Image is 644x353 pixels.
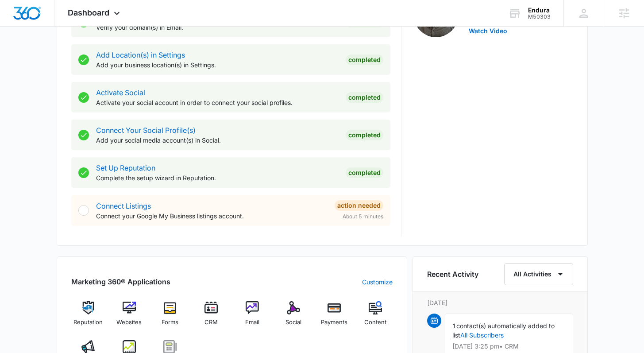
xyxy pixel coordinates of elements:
[96,173,339,182] p: Complete the setup wizard in Reputation.
[235,301,270,333] a: Email
[245,318,259,327] span: Email
[364,318,386,327] span: Content
[73,318,103,327] span: Reputation
[343,213,383,221] span: About 5 minutes
[317,301,351,333] a: Payments
[452,343,566,349] p: [DATE] 3:25 pm • CRM
[346,130,383,140] div: Completed
[96,88,145,97] a: Activate Social
[335,200,383,211] div: Action Needed
[153,301,187,333] a: Forms
[346,54,383,65] div: Completed
[504,263,573,285] button: All Activities
[452,322,555,339] span: contact(s) automatically added to list
[96,50,185,59] a: Add Location(s) in Settings
[68,8,109,17] span: Dashboard
[96,211,328,221] p: Connect your Google My Business listings account.
[116,318,142,327] span: Websites
[359,301,393,333] a: Content
[96,60,339,70] p: Add your business location(s) in Settings.
[321,318,347,327] span: Payments
[346,167,383,178] div: Completed
[96,202,151,210] a: Connect Listings
[452,322,456,330] span: 1
[96,126,196,135] a: Connect Your Social Profile(s)
[96,98,339,107] p: Activate your social account in order to connect your social profiles.
[204,318,218,327] span: CRM
[528,14,551,20] div: account id
[362,277,393,287] a: Customize
[96,163,155,172] a: Set Up Reputation
[427,298,573,307] p: [DATE]
[460,331,504,339] a: All Subscribers
[96,23,339,32] p: Verify your domain(s) in Email.
[427,269,478,279] h6: Recent Activity
[96,136,339,145] p: Add your social media account(s) in Social.
[112,301,146,333] a: Websites
[469,28,507,34] button: Watch Video
[162,318,178,327] span: Forms
[528,7,551,14] div: account name
[276,301,310,333] a: Social
[71,276,170,287] h2: Marketing 360® Applications
[346,92,383,103] div: Completed
[194,301,228,333] a: CRM
[71,301,105,333] a: Reputation
[285,318,301,327] span: Social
